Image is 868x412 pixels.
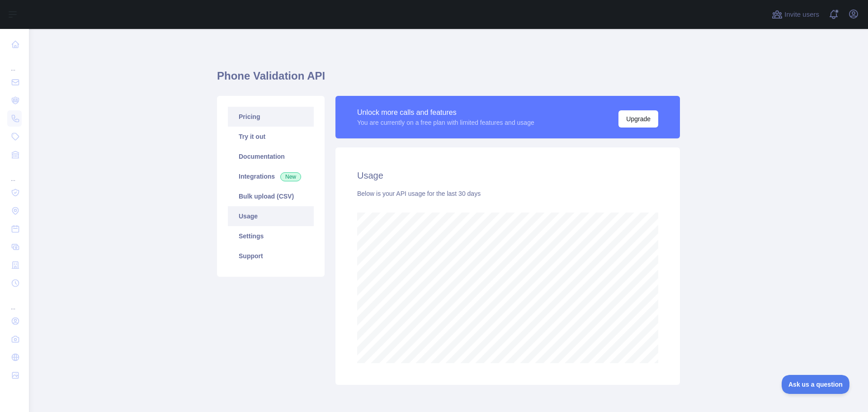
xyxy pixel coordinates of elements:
[7,165,22,183] div: ...
[228,166,314,186] a: Integrations New
[357,189,658,198] div: Below is your API usage for the last 30 days
[280,172,301,181] span: New
[7,293,22,311] div: ...
[228,107,314,127] a: Pricing
[770,7,821,22] button: Invite users
[217,69,680,90] h1: Phone Validation API
[357,107,534,118] div: Unlock more calls and features
[357,118,534,127] div: You are currently on a free plan with limited features and usage
[228,127,314,147] a: Try it out
[228,226,314,246] a: Settings
[782,375,850,394] iframe: Toggle Customer Support
[228,186,314,206] a: Bulk upload (CSV)
[228,206,314,226] a: Usage
[228,147,314,166] a: Documentation
[357,169,658,182] h2: Usage
[228,246,314,266] a: Support
[618,110,658,128] button: Upgrade
[7,54,22,72] div: ...
[784,9,819,20] span: Invite users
